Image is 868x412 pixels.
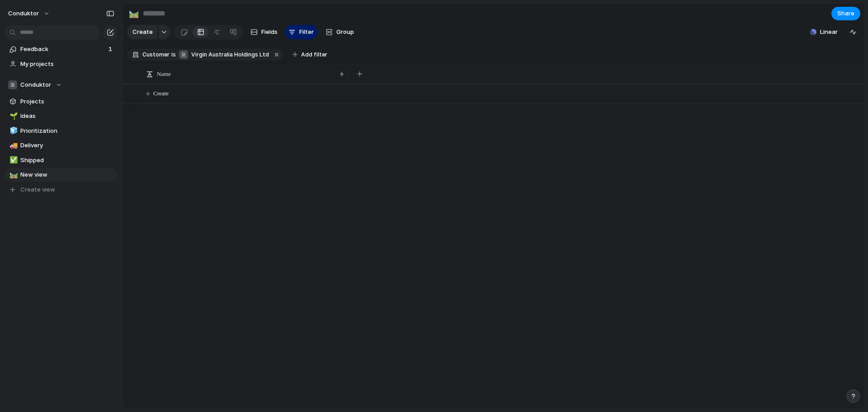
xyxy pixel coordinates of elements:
[8,170,17,179] button: 🛤️
[177,50,271,60] button: Virgin Australia Holdings Ltd
[8,112,17,121] button: 🌱
[299,28,314,37] span: Filter
[20,126,114,136] span: Prioritization
[5,124,118,138] a: 🧊Prioritization
[20,45,106,54] span: Feedback
[132,28,153,37] span: Create
[301,51,327,59] span: Add filter
[9,111,16,122] div: 🌱
[5,42,118,56] a: Feedback1
[142,51,170,59] span: Customer
[20,80,51,89] span: Conduktor
[9,140,16,151] div: 🚚
[247,25,281,39] button: Fields
[20,60,114,69] span: My projects
[108,45,114,54] span: 1
[831,7,860,20] button: Share
[9,170,16,180] div: 🛤️
[191,51,269,59] span: Virgin Australia Holdings Ltd
[287,48,333,61] button: Add filter
[8,126,17,136] button: 🧊
[9,155,16,165] div: ✅
[837,9,854,18] span: Share
[285,25,317,39] button: Filter
[5,57,118,71] a: My projects
[170,50,178,60] button: is
[807,25,841,39] button: Linear
[153,89,169,98] span: Create
[5,95,118,108] a: Projects
[5,78,118,92] button: Conduktor
[5,183,118,197] button: Create view
[5,109,118,123] a: 🌱Ideas
[127,6,141,21] button: 🛤️
[5,168,118,182] a: 🛤️New view
[9,126,16,136] div: 🧊
[321,25,359,39] button: Group
[20,170,114,179] span: New view
[820,28,838,37] span: Linear
[336,28,354,37] span: Group
[8,141,17,150] button: 🚚
[261,28,278,37] span: Fields
[20,141,114,150] span: Delivery
[4,6,55,21] button: Conduktor
[20,156,114,165] span: Shipped
[20,185,55,194] span: Create view
[20,97,114,106] span: Projects
[5,139,118,152] a: 🚚Delivery
[8,9,39,18] span: Conduktor
[8,156,17,165] button: ✅
[20,112,114,121] span: Ideas
[5,154,118,167] a: ✅Shipped
[171,51,176,59] span: is
[157,70,171,79] span: Name
[127,25,157,39] button: Create
[129,7,139,19] div: 🛤️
